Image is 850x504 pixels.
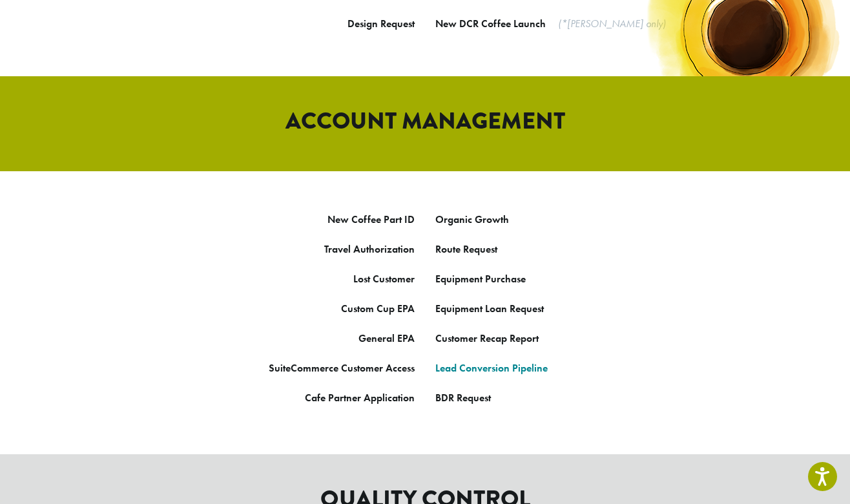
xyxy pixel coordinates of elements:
a: SuiteCommerce Customer Access [269,361,415,375]
a: Cafe Partner Application [305,391,415,404]
a: New DCR Coffee Launch [435,17,546,30]
a: New Coffee Part ID [327,213,415,226]
h2: ACCOUNT MANAGEMENT [57,107,793,135]
a: Travel Authorization [324,242,415,256]
a: Lead Conversion Pipeline [435,361,548,375]
a: Organic Growth [435,213,509,226]
a: Lost Customer [353,272,415,286]
a: Design Request [347,17,415,30]
a: Equipment Purcha [435,272,517,286]
a: se [517,272,526,286]
a: Equipment Loan Request [435,302,544,315]
a: Route Request [435,242,497,256]
a: Custom Cup EPA [341,302,415,315]
em: (*[PERSON_NAME] only) [558,17,666,30]
a: BDR Request [435,391,491,404]
a: General EPA [358,331,415,345]
a: Customer Recap Report [435,331,539,345]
